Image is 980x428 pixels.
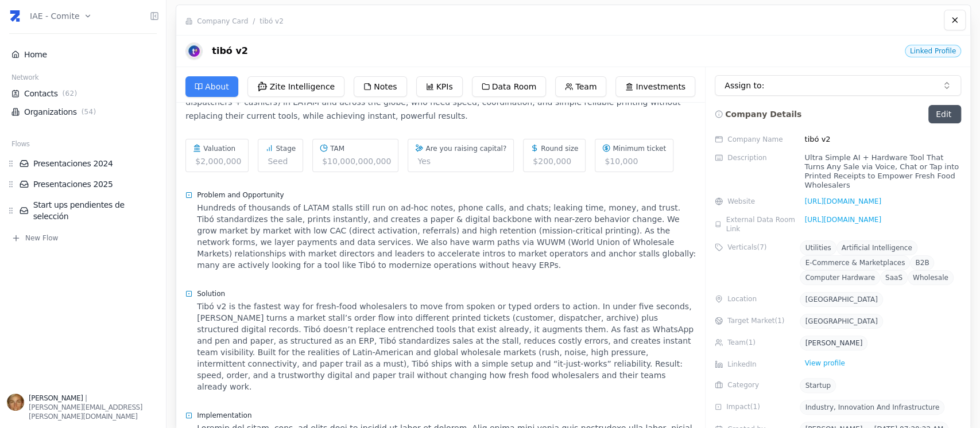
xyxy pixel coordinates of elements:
div: Tibó v2 is the fastest way for fresh-food wholesalers to move from spoken or typed orders to acti... [197,301,696,392]
button: Team [555,76,606,97]
div: Round size [530,144,578,153]
span: / [253,17,255,26]
div: Yes [415,153,506,167]
a: [URL][DOMAIN_NAME] [800,197,881,206]
a: Organizations(54) [11,106,154,118]
div: Location [715,292,795,304]
a: Presentaciones 2024 [20,158,159,169]
div: Category [715,378,795,390]
span: [GEOGRAPHIC_DATA] [805,295,877,304]
span: SaaS [885,274,902,282]
div: Problem and Opportunity [185,190,696,202]
a: Start ups pendientes de selección [20,199,159,222]
span: Flows [11,139,30,149]
span: Utilities [805,244,831,252]
a: Contacts(62) [11,88,154,99]
div: Presentaciones 2024 [7,158,159,169]
div: Are you raising capital? [415,144,506,153]
button: IAE - Comite [30,3,92,29]
div: Hundreds of thousands of LATAM stalls still run on ad-hoc notes, phone calls, and chats; leaking ... [197,202,696,271]
div: Verticals ( 7 ) [715,240,795,252]
div: Implementation [185,411,696,422]
span: Wholesale [913,274,948,282]
p: Assign to: [725,80,764,91]
div: Presentaciones 2025 [7,178,159,190]
span: B2B [915,259,929,267]
div: Target Market ( 1 ) [715,314,795,325]
div: $10,000 [602,153,666,167]
img: Logo [185,42,203,60]
div: Valuation [193,144,241,153]
button: New Flow [7,234,159,243]
div: | [29,394,159,403]
div: Team ( 1 ) [715,336,795,347]
div: [PERSON_NAME] [805,338,862,348]
button: Data Room [472,76,547,97]
span: Industry, Innovation and Infrastructure [805,403,939,411]
button: Zite Intelligence [247,76,345,97]
div: LinkedIn [715,357,795,369]
button: Notes [354,76,406,97]
div: External Data Room Link [715,215,795,234]
a: [PERSON_NAME] [800,339,867,347]
span: Linked Profile [905,45,961,57]
div: Ultra Simple AI + Hardware Tool That Turns Any Sale via Voice, Chat or Tap into Printed Receipts ... [800,153,961,190]
div: Website [715,197,795,206]
span: E-Commerce & Marketplaces [805,259,905,267]
div: tibó v2 [800,133,961,146]
span: [PERSON_NAME] [29,394,83,402]
span: ( 54 ) [79,107,99,116]
div: Solution [185,289,696,301]
a: Presentaciones 2025 [20,178,159,190]
div: [PERSON_NAME][EMAIL_ADDRESS][PERSON_NAME][DOMAIN_NAME] [29,403,159,421]
div: Description [715,153,795,162]
span: ( 62 ) [60,89,80,98]
a: Home [11,49,154,60]
div: View profile [800,357,849,369]
div: $2,000,000 [193,153,241,167]
div: TAM [320,144,391,153]
span: Artificial Intelligence [842,244,912,252]
div: Minimum ticket [602,144,666,153]
div: $10,000,000,000 [320,153,391,167]
div: Network [7,73,159,84]
span: Computer Hardware [805,274,874,282]
button: About [185,76,238,97]
a: tibó v2 [259,17,284,25]
div: Company Details [715,105,801,123]
div: tibó v2 [185,42,703,60]
a: [URL][DOMAIN_NAME] [800,215,881,224]
div: Start ups pendientes de selección [7,199,159,222]
span: [GEOGRAPHIC_DATA] [805,317,877,325]
div: $200,000 [530,153,578,167]
div: Seed [265,153,296,167]
span: Startup [805,382,831,390]
button: Investments [615,76,695,97]
div: Stage [265,144,296,153]
button: KPIs [416,76,463,97]
div: Impact ( 1 ) [715,400,795,411]
a: Edit [928,105,961,123]
div: Company Name [715,133,795,146]
a: View profile [800,363,849,371]
span: Company Card [197,17,248,26]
